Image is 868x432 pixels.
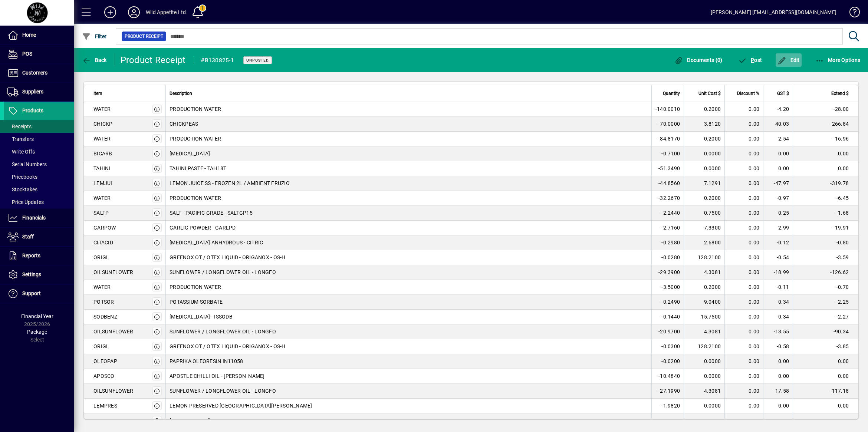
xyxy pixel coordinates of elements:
div: ORIGL [93,343,109,350]
span: 0.0000 [704,357,721,365]
span: 7.3300 [704,224,721,231]
span: Receipts [7,123,32,129]
td: -51.3490 [651,161,684,176]
div: SODBENZ [93,313,117,320]
span: Reports [22,253,40,258]
span: Quantity [663,89,680,98]
span: 4.3081 [704,268,721,276]
span: Item [93,89,102,98]
td: GARLIC POWDER - GARLPD [165,221,651,235]
span: Suppliers [22,89,43,95]
td: 0.00 [763,354,793,369]
td: 0.00 [724,206,763,221]
span: Settings [22,271,41,277]
td: GREENOX OT / OTEX LIQUID - ORIGANOX - OS-H [165,250,651,265]
span: Documents (0) [674,57,723,63]
td: LEMON PRESERVED [GEOGRAPHIC_DATA][PERSON_NAME] [165,399,651,413]
span: 7.1291 [704,179,721,187]
span: 3.8120 [704,120,721,128]
td: -4.20 [763,102,793,117]
div: CITACID [93,417,113,424]
div: TAHINI [93,165,111,172]
span: Staff [22,234,34,240]
td: -1.68 [793,206,858,221]
div: BICARB [93,150,112,157]
a: Home [4,26,74,44]
td: 0.00 [793,399,858,413]
td: 0.00 [763,369,793,384]
td: -117.18 [793,384,858,399]
td: -17.58 [763,384,793,399]
td: 0.00 [724,191,763,206]
td: 0.00 [724,265,763,280]
a: Stocktakes [4,183,74,196]
td: 0.00 [724,221,763,235]
button: More Options [813,53,862,67]
td: -2.25 [793,295,858,310]
td: SUNFLOWER / LONGFLOWER OIL - LONGFO [165,384,651,399]
td: 0.00 [793,146,858,161]
span: 4.3081 [704,328,721,335]
td: -0.80 [793,235,858,250]
td: 0.00 [724,295,763,310]
td: -0.97 [763,191,793,206]
app-page-header-button: Back [74,53,115,67]
span: Home [22,32,36,38]
td: [MEDICAL_DATA] [165,146,651,161]
td: 0.00 [793,369,858,384]
a: Knowledge Base [844,1,859,26]
span: 0.2000 [704,135,721,142]
td: APOSTLE CHILLI OIL - [PERSON_NAME] [165,369,651,384]
td: -40.03 [763,117,793,132]
span: Support [22,290,41,296]
td: -126.62 [793,265,858,280]
td: -266.84 [793,117,858,132]
td: -0.2490 [651,295,684,310]
td: -3.59 [793,250,858,265]
td: -84.8170 [651,132,684,146]
td: -18.99 [763,265,793,280]
div: APOSCO [93,372,115,380]
a: Financials [4,209,74,227]
div: WATER [93,194,111,202]
button: Add [98,6,122,19]
td: PAPRIKA OLEORESIN IN11058 [165,354,651,369]
td: TAHINI PASTE - TAH18T [165,161,651,176]
span: Financials [22,215,46,221]
a: Customers [4,64,74,82]
div: Wild Appetite Ltd [146,6,186,18]
td: -0.1440 [651,310,684,324]
span: Customers [22,70,47,76]
td: 0.00 [724,102,763,117]
a: Support [4,284,74,303]
span: 0.7500 [704,209,721,217]
td: -1.9820 [651,399,684,413]
span: Products [22,108,43,113]
span: More Options [815,57,861,63]
span: Pricebooks [7,174,37,180]
span: Edit [777,57,800,63]
span: POS [22,51,32,57]
a: Staff [4,228,74,246]
td: PRODUCTION WATER [165,191,651,206]
a: Reports [4,247,74,265]
span: GST $ [777,89,789,98]
td: -27.1990 [651,384,684,399]
span: Price Updates [7,199,44,205]
td: PRODUCTION WATER [165,132,651,146]
span: 0.2000 [704,283,721,291]
span: Description [170,89,192,98]
span: Filter [82,33,107,39]
a: Write Offs [4,145,74,158]
td: -0.54 [763,250,793,265]
td: -29.3900 [651,265,684,280]
button: Back [80,53,109,67]
td: -90.34 [793,324,858,339]
td: -0.34 [763,295,793,310]
span: Discount % [737,89,759,98]
div: OILSUNFLOWER [93,268,133,276]
td: PRODUCTION WATER [165,102,651,117]
td: 0.00 [724,399,763,413]
div: WATER [93,135,111,142]
td: 0.00 [724,413,763,428]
